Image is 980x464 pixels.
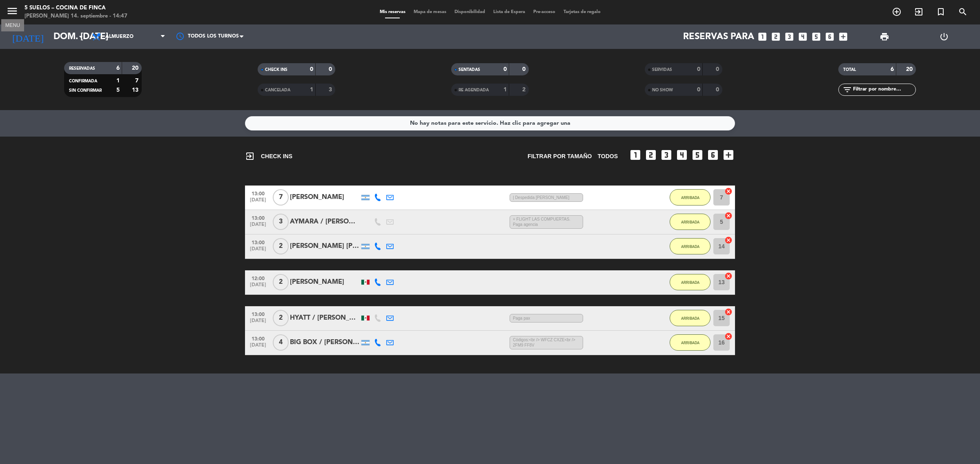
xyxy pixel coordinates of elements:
[290,277,359,287] div: [PERSON_NAME]
[724,212,733,220] i: cancel
[273,310,289,326] span: 2
[6,5,18,17] i: menu
[722,148,735,161] i: add_box
[892,7,902,17] i: add_circle_outline
[724,187,733,195] i: cancel
[132,87,140,93] strong: 13
[522,66,527,72] strong: 0
[724,236,733,244] i: cancel
[410,10,450,14] span: Mapa de mesas
[670,274,710,290] button: ARRIBADA
[248,222,268,231] span: [DATE]
[681,220,699,224] span: ARRIBADA
[376,10,410,14] span: Mis reservas
[248,334,268,343] span: 13:00
[248,188,268,198] span: 13:00
[706,148,719,161] i: looks_6
[660,148,673,161] i: looks_3
[459,68,480,72] span: SENTADAS
[245,151,255,161] i: exit_to_app
[510,314,583,323] span: Paga pax
[459,88,489,92] span: RE AGENDADA
[248,237,268,247] span: 13:00
[116,78,120,84] strong: 1
[248,246,268,256] span: [DATE]
[842,85,852,95] i: filter_list
[510,193,583,202] span: | Despedida [PERSON_NAME]
[135,78,140,84] strong: 7
[670,310,710,326] button: ARRIBADA
[891,66,894,72] strong: 6
[724,332,733,340] i: cancel
[681,195,699,200] span: ARRIBADA
[290,217,359,227] div: AYMARA / [PERSON_NAME]
[310,87,313,93] strong: 1
[6,28,49,46] i: [DATE]
[652,88,673,92] span: NO SHOW
[265,68,287,72] span: CHECK INS
[683,32,754,42] span: Reservas para
[503,87,507,93] strong: 1
[248,197,268,207] span: [DATE]
[69,88,102,93] span: SIN CONFIRMAR
[906,66,914,72] strong: 20
[629,148,642,161] i: looks_one
[529,10,559,14] span: Pre-acceso
[273,238,289,254] span: 2
[681,280,699,285] span: ARRIBADA
[69,79,97,83] span: CONFIRMADA
[132,65,140,71] strong: 20
[248,213,268,222] span: 13:00
[716,66,721,72] strong: 0
[273,274,289,290] span: 2
[697,66,700,72] strong: 0
[76,32,86,42] i: arrow_drop_down
[797,31,808,42] i: looks_4
[105,34,134,40] span: Almuerzo
[716,87,721,93] strong: 0
[329,87,334,93] strong: 3
[273,189,289,205] span: 7
[248,342,268,352] span: [DATE]
[670,334,710,351] button: ARRIBADA
[670,238,710,254] button: ARRIBADA
[522,87,527,93] strong: 2
[824,31,835,42] i: looks_6
[273,214,289,230] span: 3
[771,31,781,42] i: looks_two
[958,7,968,17] i: search
[489,10,529,14] span: Lista de Espera
[410,119,570,128] div: No hay notas para este servicio. Haz clic para agregar una
[644,148,657,161] i: looks_two
[290,241,359,252] div: [PERSON_NAME] [PERSON_NAME]
[757,31,768,42] i: looks_one
[329,66,334,72] strong: 0
[939,32,949,42] i: power_settings_new
[528,152,592,161] span: Filtrar por tamaño
[675,148,688,161] i: looks_4
[838,31,849,42] i: add_box
[248,318,268,327] span: [DATE]
[681,340,699,345] span: ARRIBADA
[503,66,507,72] strong: 0
[116,87,120,93] strong: 5
[914,24,974,49] div: LOG OUT
[697,87,700,93] strong: 0
[69,66,95,71] span: RESERVADAS
[843,68,856,72] span: TOTAL
[510,215,583,229] span: + FLIGHT LAS COMPUERTAS. Paga agencia
[1,21,24,29] div: MENU
[24,4,127,12] div: 5 SUELOS – COCINA DE FINCA
[290,337,359,348] div: BIG BOX / [PERSON_NAME]
[273,334,289,351] span: 4
[652,68,672,72] span: SERVIDAS
[310,66,313,72] strong: 0
[691,148,704,161] i: looks_5
[290,313,359,323] div: HYATT / [PERSON_NAME]
[936,7,946,17] i: turned_in_not
[248,309,268,318] span: 13:00
[6,5,18,20] button: menu
[265,88,290,92] span: CANCELADA
[248,282,268,292] span: [DATE]
[914,7,924,17] i: exit_to_app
